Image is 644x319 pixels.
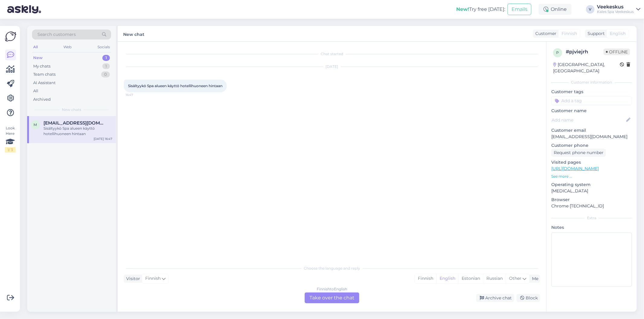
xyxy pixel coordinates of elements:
[33,96,51,103] div: Archived
[539,4,572,15] div: Online
[101,71,110,77] div: 0
[5,147,16,153] div: 1 / 3
[124,276,140,282] div: Visitor
[126,93,148,97] span: 16:47
[102,55,110,61] div: 1
[33,88,38,94] div: All
[551,197,632,203] p: Browser
[551,174,632,179] p: See more ...
[415,274,436,283] div: Finnish
[5,31,16,42] img: Askly Logo
[456,6,469,12] b: New!
[597,5,634,9] div: Veekeskus
[597,9,634,14] div: Kales Spa Veekeskus
[123,30,144,38] label: New chat
[124,64,540,69] div: [DATE]
[551,166,599,171] a: [URL][DOMAIN_NAME]
[458,274,483,283] div: Estonian
[33,80,56,86] div: AI Assistant
[145,275,161,282] span: Finnish
[124,51,540,57] div: Chat started
[436,274,458,283] div: English
[530,276,538,282] div: Me
[551,108,632,114] p: Customer name
[509,276,521,281] span: Other
[552,117,625,123] input: Add name
[94,137,112,141] div: [DATE] 16:47
[597,5,640,14] a: VeekeskusKales Spa Veekeskus
[102,63,110,69] div: 1
[33,71,56,77] div: Team chats
[610,30,626,37] span: English
[562,30,577,37] span: Finnish
[62,107,81,112] span: New chats
[551,142,632,149] p: Customer phone
[551,89,632,95] p: Customer tags
[96,43,111,51] div: Socials
[456,6,505,13] div: Try free [DATE]:
[305,292,359,303] div: Take over the chat
[566,48,604,55] div: # pjviejrh
[551,215,632,221] div: Extra
[5,125,16,153] div: Look Here
[62,43,73,51] div: Web
[551,203,632,209] p: Chrome [TECHNICAL_ID]
[551,149,606,157] div: Request phone number
[551,224,632,231] p: Notes
[551,80,632,85] div: Customer information
[586,5,594,14] div: V
[556,50,559,55] span: p
[43,126,112,137] div: Sisältyykö Spa alueen käyttö hotellihuoneen hintaan
[551,188,632,194] p: [MEDICAL_DATA]
[551,134,632,140] p: [EMAIL_ADDRESS][DOMAIN_NAME]
[128,84,223,88] span: Sisältyykö Spa alueen käyttö hotellihuoneen hintaan
[551,159,632,166] p: Visited pages
[43,120,106,126] span: markku.taipale1@gmail.com
[585,30,605,37] div: Support
[32,43,39,51] div: All
[317,286,347,292] div: Finnish to English
[476,294,514,302] div: Archive chat
[533,30,556,37] div: Customer
[553,62,620,74] div: [GEOGRAPHIC_DATA], [GEOGRAPHIC_DATA]
[34,122,37,127] span: m
[517,294,540,302] div: Block
[551,182,632,188] p: Operating system
[37,31,76,38] span: Search customers
[33,63,50,69] div: My chats
[604,49,630,55] span: Offline
[483,274,506,283] div: Russian
[508,4,531,15] button: Emails
[33,55,43,61] div: New
[551,127,632,134] p: Customer email
[551,96,632,105] input: Add a tag
[124,266,540,271] div: Choose the language and reply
